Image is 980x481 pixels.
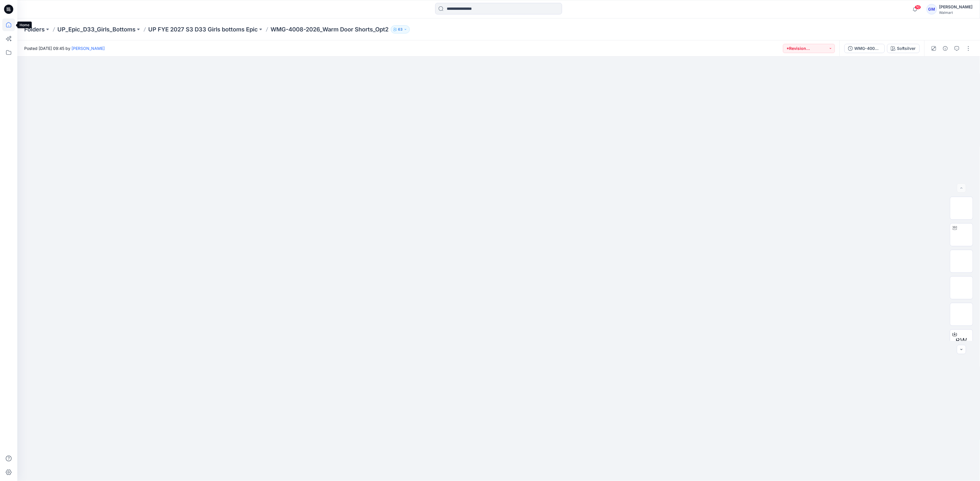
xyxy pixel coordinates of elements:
[24,25,45,33] a: Folders
[398,26,403,33] p: 63
[148,25,258,33] a: UP FYE 2027 S3 D33 Girls bottoms Epic
[939,10,973,15] div: Walmart
[72,46,105,51] a: [PERSON_NAME]
[24,45,105,51] span: Posted [DATE] 09:45 by
[939,3,973,10] div: [PERSON_NAME]
[927,4,937,14] div: GM
[57,25,136,33] a: UP_Epic_D33_Girls_Bottoms
[897,45,916,52] div: Softsilver
[915,5,921,10] span: 10
[941,44,950,53] button: Details
[844,44,885,53] button: WMG-4008-2026_Warm Door Shorts_Opt2_Full Colorway
[391,25,410,33] button: 63
[855,45,881,52] div: WMG-4008-2026_Warm Door Shorts_Opt2_Full Colorway
[271,25,388,33] p: WMG-4008-2026_Warm Door Shorts_Opt2
[887,44,920,53] button: Softsilver
[956,336,967,346] span: BW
